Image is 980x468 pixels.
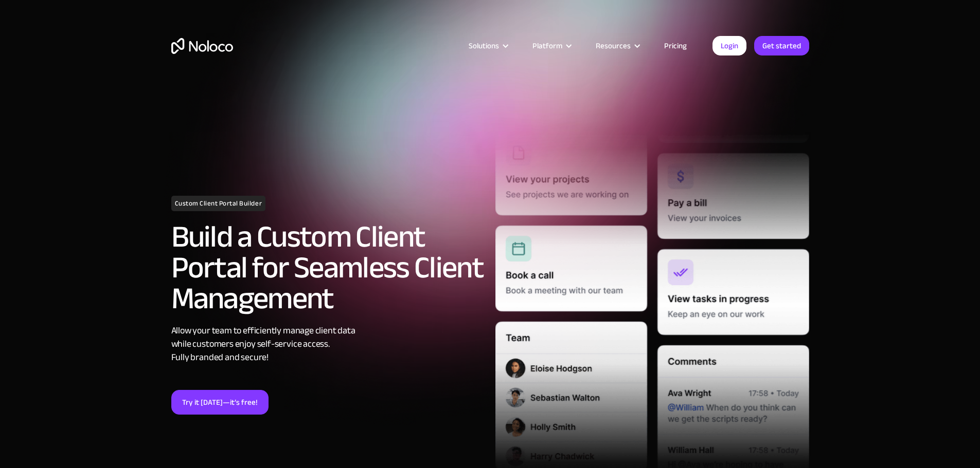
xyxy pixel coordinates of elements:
[171,390,269,415] a: Try it [DATE]—it’s free!
[456,39,520,52] div: Solutions
[583,39,651,52] div: Resources
[520,39,583,52] div: Platform
[712,36,746,55] a: Login
[171,324,485,364] div: Allow your team to efficiently manage client data while customers enjoy self-service access. Full...
[596,39,631,52] div: Resources
[171,221,485,314] h2: Build a Custom Client Portal for Seamless Client Management
[651,39,700,52] a: Pricing
[469,39,499,52] div: Solutions
[754,36,809,55] a: Get started
[171,38,233,54] a: home
[171,196,266,211] h1: Custom Client Portal Builder
[532,39,562,52] div: Platform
